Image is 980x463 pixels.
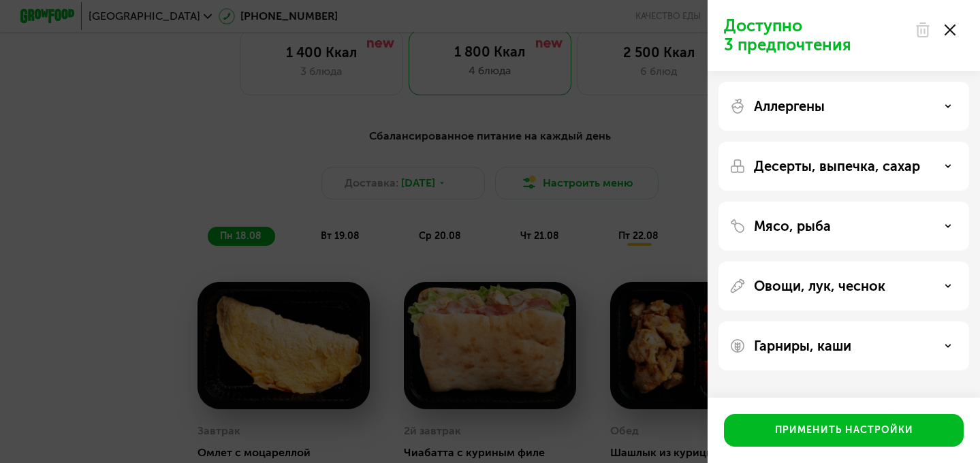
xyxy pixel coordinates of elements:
[754,98,825,114] p: Аллергены
[754,278,885,294] p: Овощи, лук, чеснок
[724,16,906,54] p: Доступно 3 предпочтения
[754,338,851,354] p: Гарниры, каши
[775,424,913,437] div: Применить настройки
[754,158,920,174] p: Десерты, выпечка, сахар
[724,414,964,447] button: Применить настройки
[754,218,831,234] p: Мясо, рыба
